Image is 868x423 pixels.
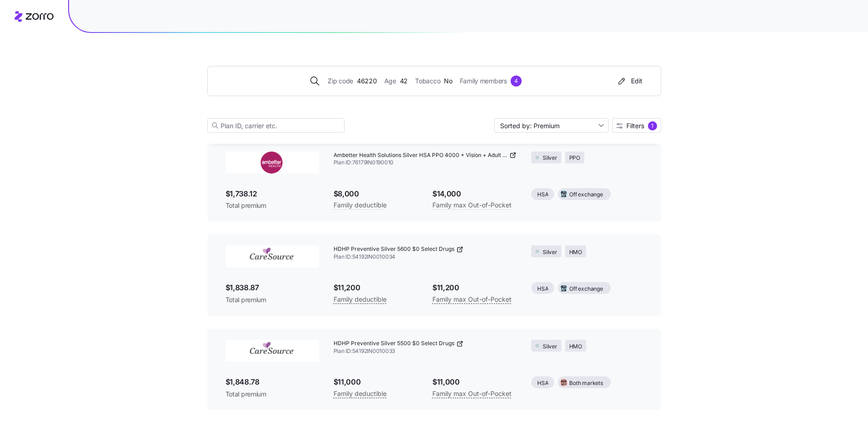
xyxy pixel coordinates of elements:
[432,294,512,305] span: Family max Out-of-Pocket
[226,376,319,388] span: $1,848.78
[613,74,646,88] button: Edit
[432,200,512,211] span: Family max Out-of-Pocket
[543,154,557,163] span: Silver
[226,245,319,267] img: CareSource
[432,376,517,388] span: $11,000
[569,342,582,351] span: HMO
[511,76,522,87] div: 4
[569,379,603,388] span: Both markets
[543,248,557,257] span: Silver
[626,123,644,129] span: Filters
[460,76,507,86] span: Family members
[444,76,452,86] span: No
[537,379,548,388] span: HSA
[226,282,319,293] span: $1,838.87
[226,295,319,304] span: Total premium
[432,282,517,293] span: $11,200
[494,118,609,133] input: Sort by
[334,340,454,347] span: HDHP Preventive Silver 5500 $0 Select Drugs
[432,188,517,200] span: $14,000
[328,76,353,86] span: Zip code
[569,285,603,293] span: Off exchange
[415,76,440,86] span: Tobacco
[537,285,548,293] span: HSA
[612,118,661,133] button: Filters1
[334,152,508,159] span: Ambetter Health Solutions Silver HSA PPO 4000 + Vision + Adult Dental
[334,253,517,261] span: Plan ID: 54192IN0010034
[334,245,454,253] span: HDHP Preventive Silver 5600 $0 Select Drugs
[543,342,557,351] span: Silver
[432,388,512,399] span: Family max Out-of-Pocket
[569,190,603,199] span: Off exchange
[226,152,319,174] img: Ambetter
[226,340,319,362] img: CareSource
[334,200,387,211] span: Family deductible
[226,188,319,200] span: $1,738.12
[384,76,396,86] span: Age
[226,201,319,210] span: Total premium
[648,121,657,130] div: 1
[207,118,345,133] input: Plan ID, carrier etc.
[334,347,517,355] span: Plan ID: 54192IN0010033
[569,154,580,163] span: PPO
[616,76,642,86] div: Edit
[569,248,582,257] span: HMO
[357,76,377,86] span: 46220
[334,376,418,388] span: $11,000
[400,76,408,86] span: 42
[334,159,517,167] span: Plan ID: 76179IN0190010
[334,188,418,200] span: $8,000
[334,388,387,399] span: Family deductible
[334,294,387,305] span: Family deductible
[334,282,418,293] span: $11,200
[537,190,548,199] span: HSA
[226,390,319,399] span: Total premium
